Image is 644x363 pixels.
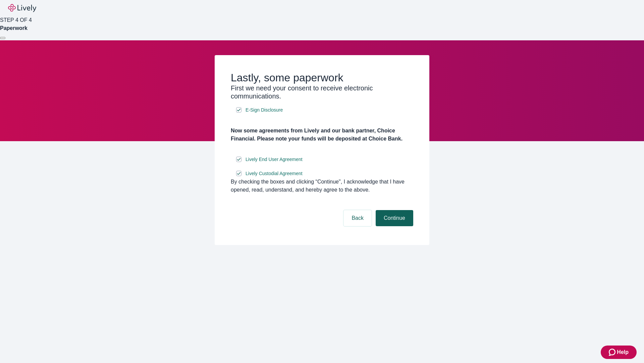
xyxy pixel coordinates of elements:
span: Lively End User Agreement [246,156,303,163]
a: e-sign disclosure document [244,155,304,164]
a: e-sign disclosure document [244,169,304,178]
h3: First we need your consent to receive electronic communications. [231,84,413,100]
span: Help [617,348,629,356]
button: Back [343,210,372,226]
h4: Now some agreements from Lively and our bank partner, Choice Financial. Please note your funds wi... [231,127,413,143]
img: Lively [8,4,36,12]
span: Lively Custodial Agreement [246,170,303,177]
a: e-sign disclosure document [244,106,284,114]
div: By checking the boxes and clicking “Continue", I acknowledge that I have opened, read, understand... [231,178,413,194]
button: Continue [376,210,413,226]
svg: Zendesk support icon [609,348,617,356]
h2: Lastly, some paperwork [231,71,413,84]
button: Zendesk support iconHelp [601,346,637,359]
span: E-Sign Disclosure [246,107,283,114]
